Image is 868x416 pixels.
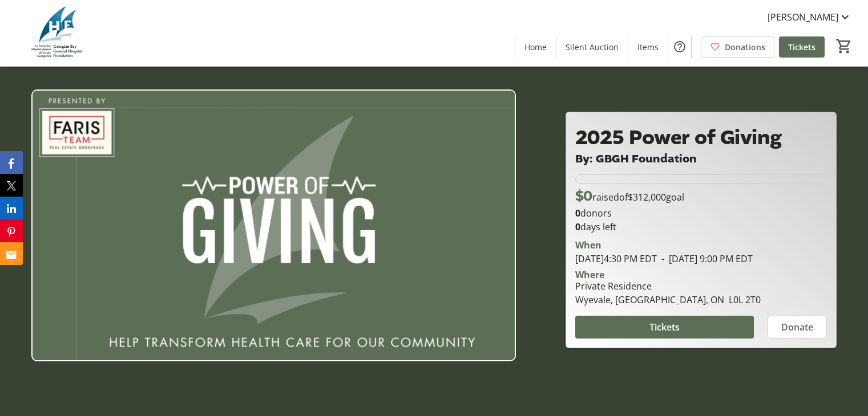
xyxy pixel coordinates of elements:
a: Home [515,36,556,58]
button: Help [668,35,691,58]
span: [DATE] 9:00 PM EDT [657,252,753,265]
span: [DATE] 4:30 PM EDT [575,252,657,265]
a: Silent Auction [556,36,628,58]
b: 0 [575,207,580,219]
span: Items [637,41,659,53]
span: Silent Auction [566,41,619,53]
button: Donate [768,316,827,338]
span: Donate [781,320,813,334]
span: By: GBGH Foundation [575,151,697,166]
img: Campaign CTA Media Photo [31,89,516,362]
span: Tickets [649,320,680,334]
div: 0% of fundraising goal reached [575,174,827,183]
span: Donations [725,41,765,53]
span: [PERSON_NAME] [768,10,838,24]
button: Tickets [575,316,754,338]
span: 2025 Power of Giving [575,124,782,152]
a: Items [628,36,668,58]
img: Georgian Bay General Hospital Foundation's Logo [7,5,108,62]
a: Tickets [779,36,825,58]
span: Tickets [788,41,815,53]
div: Wyevale, [GEOGRAPHIC_DATA], ON L0L 2T0 [575,293,761,307]
span: Home [524,41,547,53]
p: days left [575,220,827,234]
div: Private Residence [575,279,761,293]
div: When [575,238,601,252]
span: $312,000 [628,191,666,203]
span: 0 [575,221,580,233]
button: [PERSON_NAME] [758,8,861,26]
span: $0 [575,187,592,204]
a: Donations [701,36,774,58]
span: - [657,252,669,265]
button: Cart [834,36,854,56]
p: donors [575,206,827,220]
div: Where [575,270,604,279]
p: raised of goal [575,186,684,206]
